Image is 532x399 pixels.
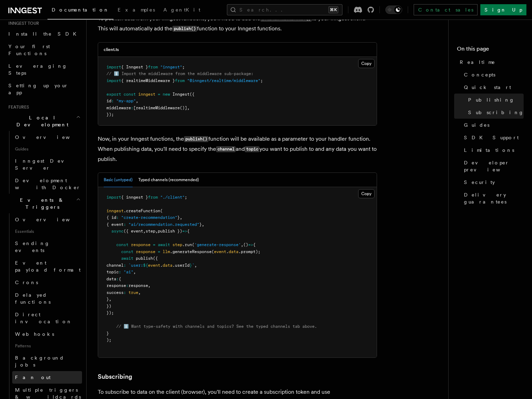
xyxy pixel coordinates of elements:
[457,45,524,56] h4: On this page
[121,78,175,83] span: { realtimeMiddleware }
[12,131,82,143] a: Overview
[6,194,82,213] button: Events & Triggers
[15,292,51,305] span: Delayed functions
[243,242,248,247] span: ()
[106,215,116,220] span: { id
[153,242,155,247] span: =
[136,249,155,254] span: response
[8,83,68,95] span: Setting up your app
[119,269,121,274] span: :
[464,134,519,141] span: SDK Support
[461,68,524,81] a: Concepts
[119,276,121,281] span: {
[182,229,187,234] span: =>
[12,237,82,257] a: Sending events
[131,105,133,110] span: :
[12,371,82,384] a: Fan out
[465,94,524,106] a: Publishing
[6,40,82,60] a: Your first Functions
[98,14,377,34] p: To publish data from your Inngest functions, you'll need to add the to your Inngest client. This ...
[128,222,199,227] span: "ai/recommendation.requested"
[6,111,82,131] button: Local Development
[12,226,82,237] span: Essentials
[159,2,205,19] a: AgentKit
[160,263,163,268] span: .
[138,92,155,97] span: inngest
[160,195,185,200] span: "./client"
[131,242,150,247] span: response
[248,242,253,247] span: =>
[461,176,524,189] a: Security
[155,229,158,234] span: ,
[163,92,170,97] span: new
[106,65,121,69] span: import
[464,84,511,91] span: Quick start
[121,256,133,261] span: await
[461,119,524,131] a: Guides
[15,260,81,273] span: Event payload format
[128,283,148,288] span: response
[192,242,194,247] span: (
[182,242,192,247] span: .run
[464,179,495,186] span: Security
[158,92,160,97] span: =
[187,105,190,110] span: ,
[138,173,199,187] button: Typed channels (recommended)
[133,105,136,110] span: [
[12,174,82,194] a: Development with Docker
[158,229,182,234] span: publish })
[328,6,338,13] kbd: ⌘K
[116,324,317,329] span: // ℹ️ Want type-safety with channels and topics? See the typed channels tab above.
[6,28,82,40] a: Install the SDK
[227,4,342,15] button: Search...⌘K
[177,215,180,220] span: }
[111,229,124,234] span: async
[253,242,256,247] span: {
[121,65,148,69] span: { Inngest }
[128,290,138,295] span: true
[158,242,170,247] span: await
[116,98,136,103] span: "my-app"
[6,131,82,194] div: Local Development
[464,159,524,173] span: Developer preview
[199,222,202,227] span: }
[109,297,111,302] span: ,
[12,308,82,328] a: Direct invocation
[106,310,114,315] span: });
[98,134,377,164] p: Now, in your Inngest functions, the function will be available as a parameter to your handler fun...
[148,283,150,288] span: ,
[15,134,87,140] span: Overview
[128,263,143,268] span: `user:
[104,173,133,187] button: Basic (untyped)
[106,71,253,76] span: // ℹ️ Import the middleware from the middleware sub-package:
[260,78,263,83] span: ;
[385,6,402,14] button: Toggle dark mode
[229,249,238,254] span: data
[113,2,159,19] a: Examples
[106,331,109,336] span: }
[106,112,114,117] span: });
[124,222,126,227] span: :
[12,155,82,174] a: Inngest Dev Server
[163,263,172,268] span: data
[480,4,526,15] a: Sign Up
[464,191,524,205] span: Delivery guarantees
[124,269,133,274] span: "ai"
[6,104,29,110] span: Features
[172,26,197,32] code: publish()
[138,290,141,295] span: ,
[106,92,121,97] span: export
[358,189,375,198] button: Copy
[15,158,75,171] span: Inngest Dev Server
[185,195,187,200] span: ;
[461,144,524,156] a: Limitations
[184,136,208,142] code: publish()
[15,375,51,380] span: Fan out
[143,229,146,234] span: ,
[106,263,124,268] span: channel
[461,189,524,208] a: Delivery guarantees
[116,215,119,220] span: :
[12,213,82,226] a: Overview
[6,60,82,79] a: Leveraging Steps
[146,229,155,234] span: step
